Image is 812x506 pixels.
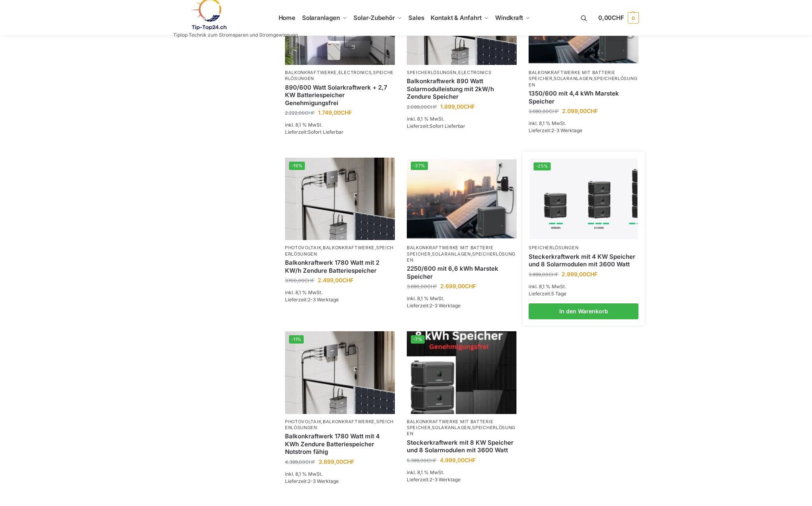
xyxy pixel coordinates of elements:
[285,331,395,414] a: -11%Zendure-solar-flow-Batteriespeicher für Balkonkraftwerke
[343,458,354,465] span: CHF
[407,425,515,436] a: Speicherlösungen
[427,283,437,289] span: CHF
[440,283,476,289] bdi: 2.699,00
[407,439,517,454] a: Steckerkraftwerk mit 8 KW Speicher und 8 Solarmodulen mit 3600 Watt
[285,84,395,107] a: 890/600 Watt Solarkraftwerk + 2,7 KW Batteriespeicher Genehmigungsfrei
[318,277,353,283] bdi: 2.499,00
[440,103,475,110] bdi: 1.899,00
[407,115,517,123] p: inkl. 8,1 % MwSt.
[612,14,624,21] span: CHF
[407,331,517,414] a: -7%Steckerkraftwerk mit 8 KW Speicher und 8 Solarmodulen mit 3600 Watt
[285,419,321,424] a: Photovoltaik
[285,419,395,431] p: , ,
[407,158,517,240] a: -27%Balkonkraftwerk mit Marstek Speicher
[529,303,638,319] a: In den Warenkorb legen: „Steckerkraftwerk mit 4 KW Speicher und 8 Solarmodulen mit 3600 Watt“
[407,70,457,75] a: Speicherlösungen
[285,110,315,116] bdi: 2.222,00
[407,477,461,483] span: Lieferzeit:
[495,14,523,21] span: Windkraft
[407,419,493,430] a: Balkonkraftwerke mit Batterie Speicher
[285,245,394,256] a: Speicherlösungen
[587,107,598,114] span: CHF
[529,76,637,87] a: Speicherlösungen
[285,129,344,135] span: Lieferzeit:
[529,70,615,81] a: Balkonkraftwerke mit Batterie Speicher
[285,245,321,250] a: Photovoltaik
[308,478,339,484] span: 2-3 Werktage
[549,108,559,114] span: CHF
[407,245,517,263] p: , ,
[407,70,517,76] p: ,
[304,277,314,283] span: CHF
[285,277,314,283] bdi: 3.100,00
[562,107,598,114] bdi: 2.099,00
[308,129,344,135] span: Sofort Lieferbar
[407,295,517,302] p: inkl. 8,1 % MwSt.
[529,90,638,105] a: 1350/600 mit 4,4 kWh Marstek Speicher
[407,331,517,414] img: Steckerkraftwerk mit 8 KW Speicher und 8 Solarmodulen mit 3600 Watt
[628,12,639,23] span: 0
[529,272,558,277] bdi: 3.999,00
[285,459,315,465] bdi: 4.399,00
[529,253,638,268] a: Steckerkraftwerk mit 4 KW Speicher und 8 Solarmodulen mit 3600 Watt
[464,103,475,110] span: CHF
[407,469,517,476] p: inkl. 8,1 % MwSt.
[408,14,424,21] span: Sales
[318,458,354,465] bdi: 3.899,00
[429,477,461,483] span: 2-3 Werktage
[353,14,395,21] span: Solar-Zubehör
[407,251,515,263] a: Speicherlösungen
[407,303,461,309] span: Lieferzeit:
[323,419,375,424] a: Balkonkraftwerke
[465,457,476,463] span: CHF
[285,158,395,240] img: Zendure-solar-flow-Batteriespeicher für Balkonkraftwerke
[407,457,437,463] bdi: 5.399,00
[302,14,340,21] span: Solaranlagen
[285,70,394,81] a: Speicherlösungen
[562,271,597,277] bdi: 2.999,00
[341,109,352,116] span: CHF
[285,158,395,240] a: -19%Zendure-solar-flow-Batteriespeicher für Balkonkraftwerke
[323,245,375,250] a: Balkonkraftwerke
[308,297,339,303] span: 2-3 Werktage
[285,331,395,414] img: Zendure-solar-flow-Batteriespeicher für Balkonkraftwerke
[465,283,476,289] span: CHF
[427,104,437,110] span: CHF
[529,108,559,114] bdi: 3.690,00
[440,457,476,463] bdi: 4.999,00
[548,272,558,277] span: CHF
[598,6,639,30] a: 0,00CHF 0
[407,158,517,240] img: Balkonkraftwerk mit Marstek Speicher
[318,109,352,116] bdi: 1.749,00
[551,127,582,133] span: 2-3 Werktage
[529,120,638,127] p: inkl. 8,1 % MwSt.
[285,70,337,75] a: Balkonkraftwerke
[285,259,395,274] a: Balkonkraftwerk 1780 Watt mit 2 KW/h Zendure Batteriespeicher
[407,245,493,256] a: Balkonkraftwerke mit Batterie Speicher
[554,76,592,81] a: Solaranlagen
[529,291,566,297] span: Lieferzeit:
[432,425,470,430] a: Solaranlagen
[407,77,517,101] a: Balkonkraftwerk 890 Watt Solarmodulleistung mit 2kW/h Zendure Speicher
[342,277,353,283] span: CHF
[429,123,465,129] span: Sofort Lieferbar
[407,265,517,280] a: 2250/600 mit 6,6 kWh Marstek Speicher
[551,291,566,297] span: 5 Tage
[407,123,465,129] span: Lieferzeit:
[431,14,481,21] span: Kontakt & Anfahrt
[429,303,461,309] span: 2-3 Werktage
[285,289,395,296] p: inkl. 8,1 % MwSt.
[305,459,315,465] span: CHF
[338,70,372,75] a: Electronics
[407,104,437,110] bdi: 2.099,00
[427,457,437,463] span: CHF
[285,245,395,257] p: , ,
[285,432,395,456] a: Balkonkraftwerk 1780 Watt mit 4 KWh Zendure Batteriespeicher Notstrom fähig
[458,70,492,75] a: Electronics
[529,245,578,250] a: Speicherlösungen
[407,283,437,289] bdi: 3.690,00
[285,471,395,478] p: inkl. 8,1 % MwSt.
[530,158,638,239] a: -25%Steckerkraftwerk mit 4 KW Speicher und 8 Solarmodulen mit 3600 Watt
[173,33,298,37] p: Tiptop Technik zum Stromsparen und Stromgewinnung
[529,127,582,133] span: Lieferzeit:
